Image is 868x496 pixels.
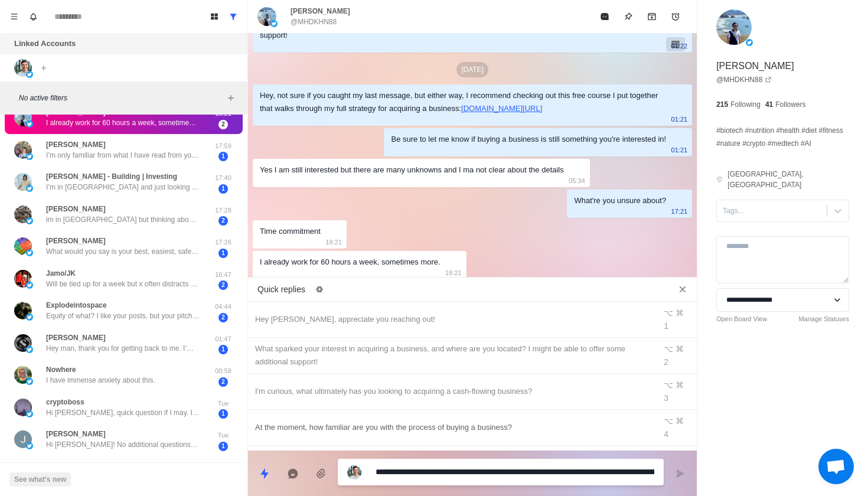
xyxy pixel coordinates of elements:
a: [DOMAIN_NAME][URL] [461,104,542,113]
p: [GEOGRAPHIC_DATA], [GEOGRAPHIC_DATA] [727,169,849,190]
p: 17:59 [208,141,238,151]
img: picture [26,185,33,192]
img: picture [26,346,33,353]
p: @MHDKHN88 [291,17,337,27]
span: 1 [218,152,228,161]
p: 00:58 [208,366,238,376]
p: 05:34 [569,174,585,187]
div: What're you unsure about? [574,194,666,207]
img: picture [26,410,33,417]
button: Add filters [224,91,238,105]
p: Hi [PERSON_NAME]! No additional questions at this point. I did sign up for your website that show... [46,439,200,450]
p: I’m in [GEOGRAPHIC_DATA] and just looking into it as a possibility Tried to start my own thing in... [46,182,200,192]
button: Quick replies [253,462,276,485]
div: Open chat [818,449,854,484]
button: Add reminder [664,5,687,28]
img: picture [26,71,33,78]
p: 18:21 [445,266,462,279]
p: 41 [765,99,773,110]
img: picture [14,237,32,255]
img: picture [746,39,753,46]
button: Board View [205,7,224,26]
img: picture [347,465,361,479]
p: No active filters [19,93,224,103]
p: 215 [716,99,728,110]
p: [PERSON_NAME] [46,139,106,150]
img: picture [257,7,276,26]
p: [PERSON_NAME] [46,204,106,214]
p: 01:21 [671,113,688,126]
p: Explodeintospace [46,300,107,311]
button: Show all conversations [224,7,243,26]
img: picture [26,249,33,256]
p: [PERSON_NAME] [46,461,106,472]
p: #biotech #nutrition #health #diet #fitness #nature #crypto #medtech #AI [716,124,849,150]
img: picture [26,217,33,224]
div: ⌥ ⌘ 2 [664,342,690,368]
p: Tue [208,430,238,440]
p: [PERSON_NAME] [46,332,106,343]
span: 1 [218,184,228,194]
img: picture [26,282,33,289]
p: I have immense anxiety about this. [46,375,155,386]
p: I’m only familiar from what I have read from your posts! [46,150,200,161]
div: I'm curious, what ultimately has you looking to acquiring a cash-flowing business? [255,385,648,398]
img: picture [14,399,32,416]
img: picture [14,59,32,77]
div: At the moment, how familiar are you with the process of buying a business? [255,421,648,434]
img: picture [14,141,32,159]
p: im in [GEOGRAPHIC_DATA] but thinking about relocting to [GEOGRAPHIC_DATA] [46,214,200,225]
img: picture [26,442,33,449]
img: picture [26,153,33,160]
p: Followers [775,99,805,110]
span: 2 [218,377,228,387]
p: Hi [PERSON_NAME], quick question if I may. If one does not inject any of one’s own funds in a 100... [46,407,200,418]
span: 1 [218,442,228,451]
div: Be sure to let me know if buying a business is still something you're interested in! [391,133,666,146]
span: 2 [218,313,228,322]
div: Hey [PERSON_NAME], appreciate you reaching out! [255,313,648,326]
a: @MHDKHN88 [716,74,772,85]
span: 1 [218,249,228,258]
p: 01:47 [208,334,238,344]
img: picture [716,9,752,45]
span: 2 [218,120,228,129]
div: ⌥ ⌘ 4 [664,415,690,440]
span: 1 [218,409,228,419]
p: Tue [208,399,238,409]
p: Nowhere [46,364,76,375]
a: Manage Statuses [798,314,849,324]
p: cryptoboss [46,397,84,407]
img: picture [14,270,32,288]
p: What would you say is your best, easiest, safest business type you own? Like is there such a thin... [46,246,200,257]
div: Yes I am still interested but there are many unknowns and I ma not clear about the details [260,164,564,177]
button: Close quick replies [673,280,692,299]
div: Time commitment [260,225,321,238]
img: picture [14,430,32,448]
p: [PERSON_NAME] [716,59,794,73]
p: Jamo/JK [46,268,76,279]
p: 01:21 [671,143,688,156]
button: Notifications [24,7,43,26]
img: picture [14,334,32,352]
p: Will be tied up for a week but x often distracts with AI generated headlines that suck me in for ... [46,279,200,289]
button: Send message [668,462,692,485]
p: 17:28 [208,205,238,216]
div: ⌥ ⌘ 1 [664,306,690,332]
button: Pin [616,5,640,28]
p: 04:44 [208,302,238,312]
p: Equity of what? I like your posts, but your pitch is deceptive. [46,311,200,321]
span: 2 [218,280,228,290]
p: [PERSON_NAME] [291,6,350,17]
button: Reply with AI [281,462,305,485]
button: Archive [640,5,664,28]
p: [PERSON_NAME] - Building | Investing [46,171,177,182]
img: picture [14,302,32,319]
button: Mark as read [593,5,616,28]
img: picture [26,378,33,385]
img: picture [14,109,32,126]
p: [PERSON_NAME] [46,429,106,439]
p: Linked Accounts [14,38,76,50]
div: I already work for 60 hours a week, sometimes more. [260,256,440,269]
img: picture [26,120,33,128]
